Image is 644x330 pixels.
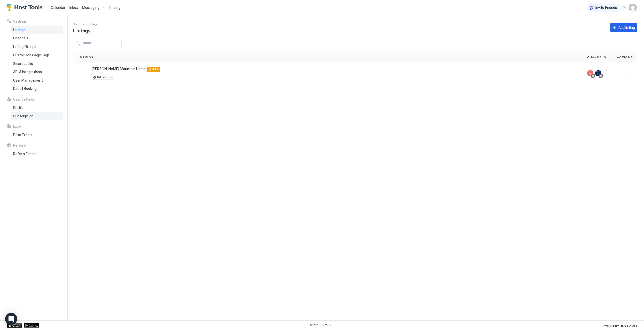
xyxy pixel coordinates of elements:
[621,323,637,328] a: Terms Of Use
[610,23,637,32] button: Add listing
[11,68,63,76] a: API & Integrations
[5,313,17,325] div: Open Intercom Messenger
[69,5,78,10] span: Inbox
[13,70,42,74] span: API & Integrations
[11,112,63,120] a: Subscription
[13,114,33,118] span: Subscription
[11,150,63,158] a: Refer a Friend
[11,51,63,59] a: Custom Message Tags
[602,324,619,327] span: Privacy Policy
[24,323,39,328] a: Google Play Store
[109,5,120,10] span: Pricing
[13,53,50,57] span: Custom Message Tags
[13,28,25,32] span: Listings
[73,21,82,26] a: Home
[152,67,159,72] span: PRO
[13,105,24,110] span: Profile
[617,55,633,60] span: Actions
[92,67,145,71] span: [PERSON_NAME] Mountain Home
[11,42,63,51] a: Listing Groups
[11,131,63,139] a: Data Export
[77,67,89,79] div: listing image
[51,5,65,10] a: Calendar
[87,21,99,26] a: Settings
[621,324,637,327] span: Terms Of Use
[7,323,22,328] a: App Store
[73,21,82,26] div: Breadcrumb
[13,19,27,24] span: Settings
[13,61,33,66] span: Smart Locks
[13,97,35,102] span: User Settings
[13,36,28,40] span: Channels
[11,26,63,34] a: Listings
[87,21,99,26] div: Breadcrumb
[310,324,332,327] span: © 2025 Host Tools
[7,4,45,11] a: Host Tools Logo
[629,4,637,12] div: User profile
[11,59,63,68] a: Smart Locks
[87,22,99,26] span: Settings
[73,22,82,26] span: Home
[11,34,63,42] a: Channels
[11,76,63,85] a: User Management
[13,133,32,137] span: Data Export
[11,103,63,112] a: Profile
[627,70,633,76] button: More options
[13,86,37,91] span: Direct Booking
[602,323,619,328] a: Privacy Policy
[81,39,121,48] input: Input Field
[587,55,606,60] span: Channels
[621,5,627,11] div: menu
[13,78,43,83] span: User Management
[82,5,99,10] span: Messaging
[618,25,635,30] div: Add listing
[13,44,36,49] span: Listing Groups
[13,152,36,156] span: Refer a Friend
[627,70,633,76] div: menu
[69,5,78,10] a: Inbox
[51,5,65,10] span: Calendar
[13,124,24,129] span: Export
[595,5,617,10] span: Invite Friends
[13,143,26,148] span: Referral
[73,26,90,34] span: Listings
[77,55,94,60] span: Listings
[603,70,609,76] button: Connect channels
[11,84,63,93] a: Direct Booking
